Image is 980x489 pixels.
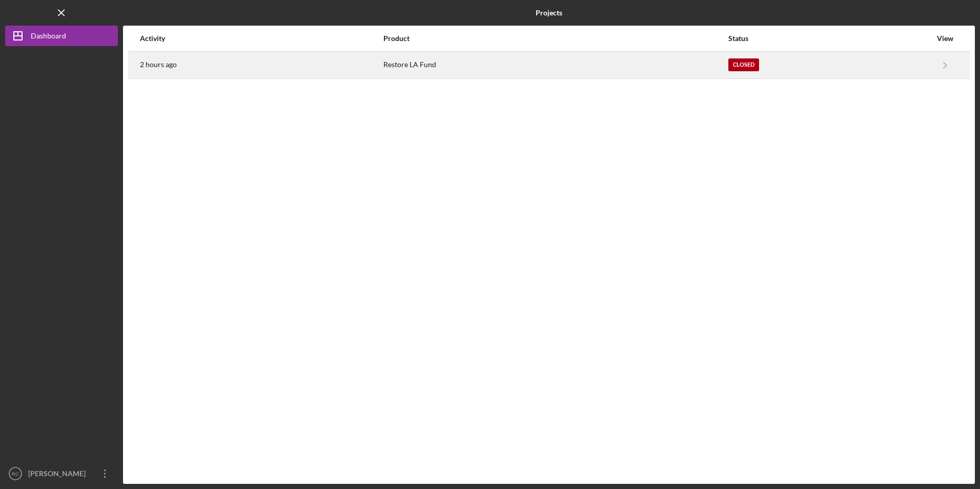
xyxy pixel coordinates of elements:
[31,26,66,49] div: Dashboard
[140,60,177,69] time: 2025-09-26 17:32
[5,463,118,484] button: RC[PERSON_NAME]
[140,34,382,43] div: Activity
[26,463,92,486] div: [PERSON_NAME]
[383,34,728,43] div: Product
[728,58,759,71] div: Closed
[12,471,19,477] text: RC
[728,34,931,43] div: Status
[932,34,958,43] div: View
[5,26,118,46] button: Dashboard
[383,52,728,78] div: Restore LA Fund
[536,9,562,17] b: Projects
